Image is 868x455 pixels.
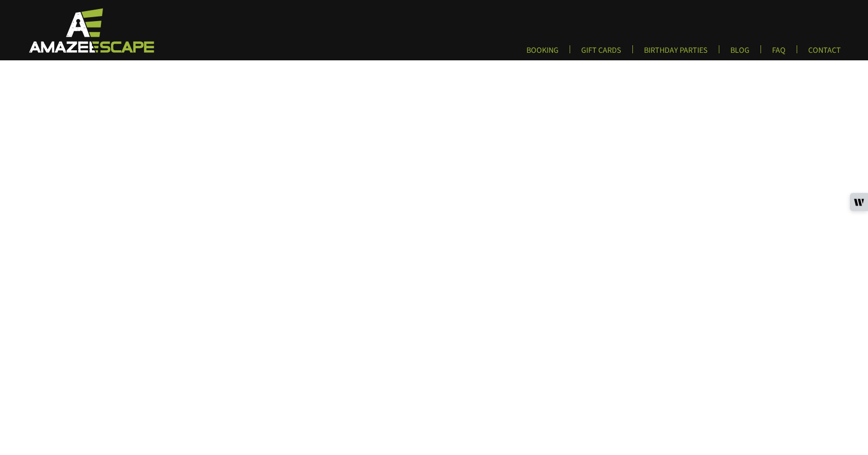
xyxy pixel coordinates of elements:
[16,7,165,53] img: Escape Room Game in Boston Area
[518,45,567,62] a: BOOKING
[722,45,757,62] a: BLOG
[800,45,849,62] a: CONTACT
[636,45,716,62] a: BIRTHDAY PARTIES
[573,45,629,62] a: GIFT CARDS
[764,45,794,62] a: FAQ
